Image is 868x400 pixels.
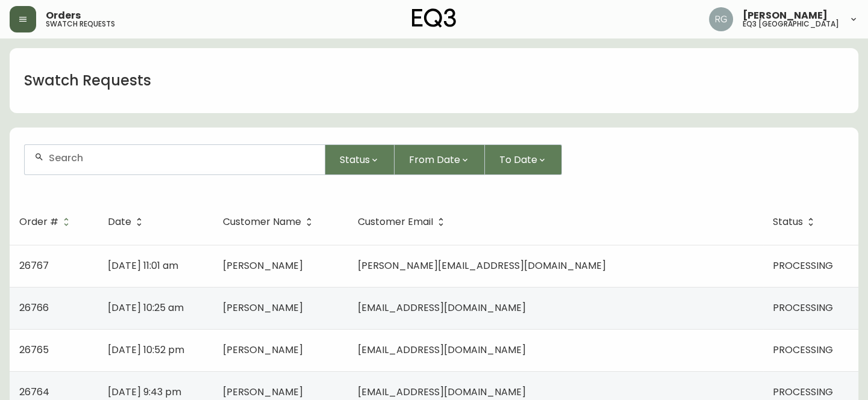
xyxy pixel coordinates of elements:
span: Orders [46,11,81,20]
span: [PERSON_NAME] [223,259,303,272]
button: Status [325,144,395,175]
span: Date [108,217,147,227]
span: [EMAIL_ADDRESS][DOMAIN_NAME] [358,343,526,357]
img: logo [412,8,457,28]
span: Status [340,152,370,167]
span: 26767 [19,259,49,272]
input: Search [49,152,315,164]
span: [EMAIL_ADDRESS][DOMAIN_NAME] [358,385,526,399]
img: f6fbd925e6db440fbde9835fd887cd24 [709,7,733,31]
span: Status [773,218,803,226]
span: [DATE] 11:01 am [108,259,178,272]
button: To Date [485,144,562,175]
span: PROCESSING [773,301,833,315]
span: [PERSON_NAME] [223,343,303,357]
span: [DATE] 9:43 pm [108,385,181,399]
span: PROCESSING [773,385,833,399]
span: [PERSON_NAME] [223,385,303,399]
span: [DATE] 10:52 pm [108,343,184,357]
span: Customer Email [358,218,433,226]
span: [PERSON_NAME] [743,11,828,20]
span: PROCESSING [773,259,833,272]
span: Customer Name [223,217,317,227]
span: [EMAIL_ADDRESS][DOMAIN_NAME] [358,301,526,315]
span: Status [773,217,819,227]
button: From Date [395,144,485,175]
span: 26765 [19,343,49,357]
span: Customer Email [358,217,449,227]
h1: Swatch Requests [24,70,151,91]
span: Date [108,218,131,226]
span: Customer Name [223,218,301,226]
span: 26766 [19,301,49,315]
span: PROCESSING [773,343,833,357]
span: [PERSON_NAME] [223,301,303,315]
span: Order # [19,218,58,226]
span: [DATE] 10:25 am [108,301,184,315]
h5: swatch requests [46,20,115,28]
span: [PERSON_NAME][EMAIL_ADDRESS][DOMAIN_NAME] [358,259,606,272]
span: To Date [499,152,537,167]
span: 26764 [19,385,49,399]
h5: eq3 [GEOGRAPHIC_DATA] [743,20,839,28]
span: From Date [409,152,460,167]
span: Order # [19,217,74,227]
